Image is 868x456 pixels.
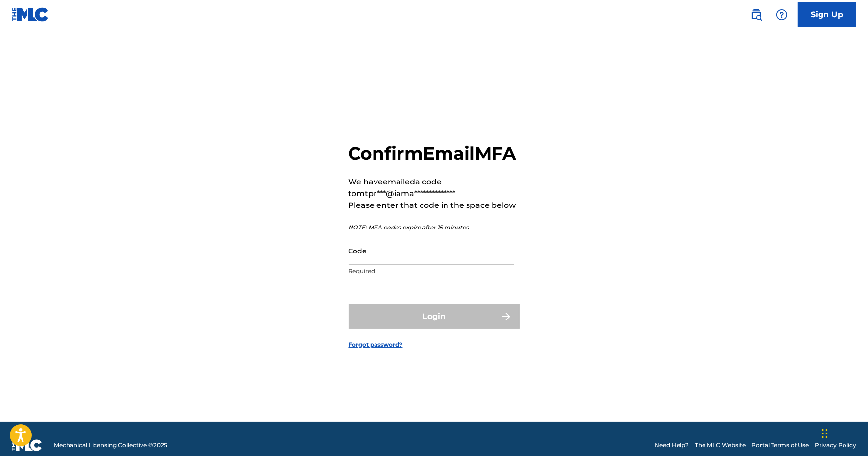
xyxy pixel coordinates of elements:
[751,9,762,21] img: search
[815,441,856,450] a: Privacy Policy
[349,267,514,275] p: Required
[822,419,828,448] div: Drag
[776,9,788,21] img: help
[54,441,167,450] span: Mechanical Licensing Collective © 2025
[12,7,49,22] img: MLC Logo
[751,441,809,450] a: Portal Terms of Use
[819,409,868,456] iframe: Chat Widget
[12,439,42,451] img: logo
[655,441,689,450] a: Need Help?
[349,142,520,164] h2: Confirm Email MFA
[349,341,403,349] a: Forgot password?
[349,223,520,232] p: NOTE: MFA codes expire after 15 minutes
[772,5,792,24] div: Help
[695,441,746,450] a: The MLC Website
[349,200,520,211] p: Please enter that code in the space below
[798,2,856,27] a: Sign Up
[747,5,766,24] a: Public Search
